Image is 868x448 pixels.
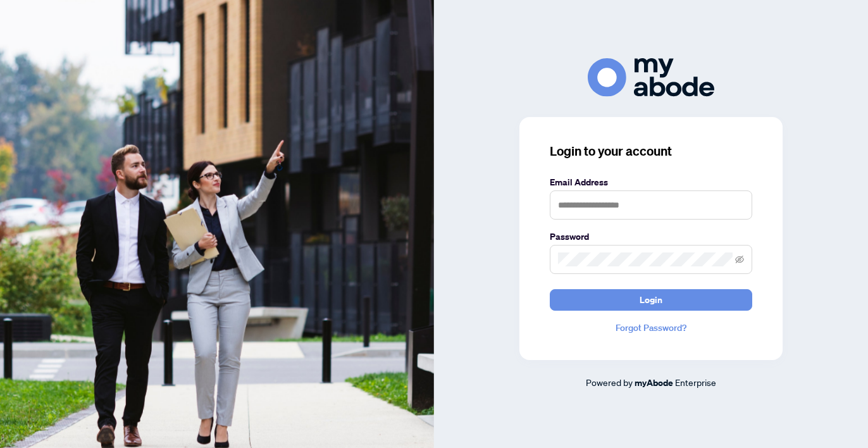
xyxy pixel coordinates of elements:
span: Login [640,290,662,310]
a: myAbode [635,376,673,390]
a: Forgot Password? [550,321,752,335]
label: Password [550,230,752,244]
label: Email Address [550,175,752,189]
span: Enterprise [675,376,716,388]
img: ma-logo [588,58,714,97]
span: Powered by [586,376,633,388]
span: eye-invisible [735,255,744,264]
h3: Login to your account [550,142,752,160]
button: Login [550,289,752,311]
